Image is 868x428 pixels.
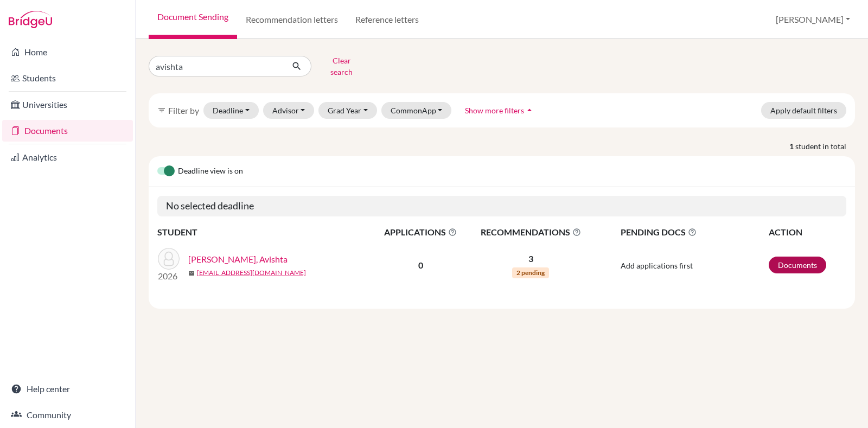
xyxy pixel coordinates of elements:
span: APPLICATIONS [375,226,467,239]
button: CommonApp [381,102,452,119]
span: Show more filters [465,106,524,115]
button: [PERSON_NAME] [771,9,855,30]
a: Universities [2,94,133,116]
p: 2026 [158,270,180,283]
b: 0 [418,260,423,270]
a: [EMAIL_ADDRESS][DOMAIN_NAME] [197,268,306,278]
th: STUDENT [157,225,374,239]
input: Find student by name... [149,56,283,76]
span: RECOMMENDATIONS [468,226,594,239]
i: filter_list [157,106,166,114]
button: Apply default filters [761,102,846,119]
span: Filter by [168,105,199,116]
a: Documents [769,257,826,273]
a: Documents [2,120,133,142]
button: Show more filtersarrow_drop_up [456,102,544,119]
th: ACTION [768,225,846,239]
span: PENDING DOCS [621,226,768,239]
h5: No selected deadline [157,196,846,216]
i: arrow_drop_up [524,105,535,116]
strong: 1 [789,140,795,152]
span: 2 pending [512,267,549,278]
a: Analytics [2,146,133,168]
button: Advisor [263,102,315,119]
a: Community [2,404,133,426]
img: Bridge-U [9,11,52,28]
a: Help center [2,378,133,400]
img: Suresh, Avishta [158,248,180,270]
p: 3 [468,252,594,265]
span: Deadline view is on [178,165,243,178]
button: Grad Year [318,102,377,119]
a: Home [2,41,133,63]
a: Students [2,67,133,89]
button: Clear search [311,52,372,80]
a: [PERSON_NAME], Avishta [188,253,288,266]
button: Deadline [203,102,259,119]
span: student in total [795,140,855,152]
span: Add applications first [621,261,693,270]
span: mail [188,270,195,277]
